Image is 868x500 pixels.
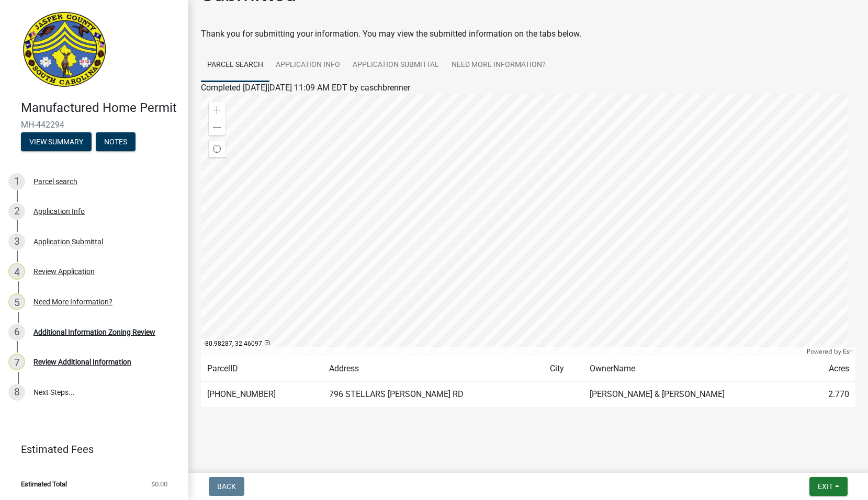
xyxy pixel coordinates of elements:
div: 5 [8,293,25,310]
td: ParcelID [201,356,323,382]
td: 796 STELLARS [PERSON_NAME] RD [323,382,544,407]
div: Application Submittal [33,238,103,245]
span: Completed [DATE][DATE] 11:09 AM EDT by caschbrenner [201,83,410,93]
div: 8 [8,384,25,401]
div: Review Application [33,268,95,275]
div: Application Info [33,208,85,215]
h4: Manufactured Home Permit [21,100,180,116]
td: City [544,356,584,382]
div: Parcel search [33,178,77,185]
td: 2.770 [805,382,855,407]
button: Back [209,477,244,496]
td: [PHONE_NUMBER] [201,382,323,407]
td: Address [323,356,544,382]
span: $0.00 [151,481,167,487]
div: Zoom out [209,119,226,135]
span: MH-442294 [21,120,167,130]
div: 3 [8,233,25,250]
button: Exit [809,477,848,496]
div: Powered by [804,347,855,356]
div: Review Additional Information [33,358,131,366]
wm-modal-confirm: Summary [21,138,92,146]
div: 1 [8,173,25,190]
a: Need More Information? [445,49,552,82]
a: Parcel search [201,49,269,82]
wm-modal-confirm: Notes [96,138,136,146]
span: Exit [818,482,833,491]
div: Find my location [209,141,226,157]
td: [PERSON_NAME] & [PERSON_NAME] [583,382,805,407]
span: Estimated Total [21,481,67,487]
div: Thank you for submitting your information. You may view the submitted information on the tabs below. [201,28,855,40]
div: Zoom in [209,102,226,119]
div: 6 [8,324,25,340]
button: View Summary [21,132,92,151]
a: Application Info [269,49,346,82]
td: Acres [805,356,855,382]
a: Application Submittal [346,49,445,82]
div: 2 [8,203,25,220]
img: Jasper County, South Carolina [21,11,108,89]
div: Additional Information Zoning Review [33,328,155,336]
div: Need More Information? [33,298,112,305]
td: OwnerName [583,356,805,382]
span: Back [217,482,236,491]
div: 4 [8,263,25,280]
a: Estimated Fees [8,439,172,460]
button: Notes [96,132,136,151]
div: 7 [8,354,25,370]
a: Esri [843,348,853,355]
